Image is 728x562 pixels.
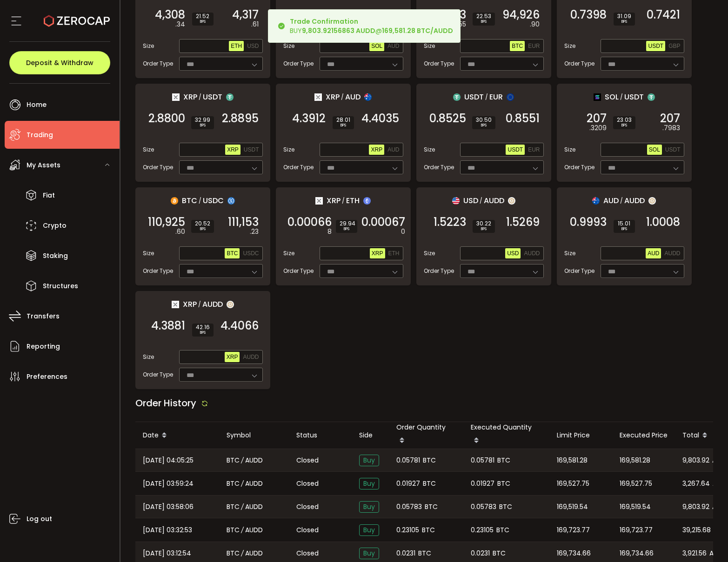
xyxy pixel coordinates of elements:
span: USD [247,43,259,49]
span: 4.4035 [361,114,399,123]
span: My Assets [27,159,60,172]
button: USDT [242,145,261,155]
span: 2.8800 [148,114,185,123]
span: USDT [464,91,484,103]
span: Buy [359,501,379,513]
span: SOL [605,91,619,103]
div: Date [135,428,219,443]
img: usd_portfolio.svg [452,197,460,205]
span: 0.8551 [506,114,540,123]
em: 0 [401,227,405,237]
span: 94,926 [502,10,540,20]
span: 9,803.92 [682,455,709,466]
i: BPS [196,330,210,336]
span: 30.22 [476,221,491,226]
span: Order Type [143,163,173,172]
i: BPS [195,123,210,128]
button: AUDD [522,248,541,258]
span: BTC [227,548,240,559]
span: BTC [496,525,509,536]
em: .90 [530,20,540,29]
span: 0.0231 [396,548,415,559]
span: 4.4066 [220,321,259,331]
span: Order History [135,397,196,410]
span: Size [564,249,575,258]
span: [DATE] 03:12:54 [143,548,191,559]
span: BTC [422,525,435,536]
span: Order Type [424,267,454,275]
span: XRP [371,146,382,153]
span: Size [143,145,154,154]
i: BPS [196,19,210,25]
img: zuPXiwguUFiBOIQyqLOiXsnnNitlx7q4LCwEbLHADjIpTka+Lip0HH8D0VTrd02z+wEAAAAASUVORK5CYII= [227,301,234,308]
span: XRP [183,298,197,310]
span: AUDD [245,525,263,536]
span: Size [283,42,294,50]
span: AUDD [243,354,259,360]
span: BTC [227,478,240,489]
span: 0.05783 [396,502,422,512]
em: / [199,93,201,101]
span: Order Type [143,267,173,275]
span: AUDD [524,250,540,257]
i: BPS [617,226,631,232]
iframe: Chat Widget [617,462,728,562]
span: Reporting [27,340,60,353]
img: xrp_portfolio.png [172,93,180,101]
span: Buy [359,478,379,489]
span: Size [424,145,435,154]
span: 0.23105 [396,525,419,536]
span: ETH [231,43,242,49]
span: 1.5223 [434,218,466,227]
em: / [480,197,482,205]
span: Order Type [564,267,594,275]
span: Preferences [27,370,67,383]
span: 4,317 [232,10,259,20]
button: BTC [225,248,240,258]
span: 0.8525 [429,114,466,123]
span: Order Type [424,60,454,68]
img: xrp_portfolio.png [172,301,179,308]
span: AUD [387,146,399,153]
span: 42.16 [196,324,210,330]
span: Order Type [424,163,454,172]
span: 207 [587,114,607,123]
div: Executed Price [612,430,675,441]
i: BPS [476,19,491,25]
span: 2.8895 [222,114,259,123]
span: AUD [345,91,361,103]
img: aud_portfolio.svg [592,197,600,205]
em: / [241,455,244,466]
span: BTC [497,478,510,489]
span: 207 [660,114,680,123]
em: / [485,93,488,101]
span: AUDD [245,478,263,489]
span: Buy [359,455,379,466]
em: / [241,548,244,559]
span: Order Type [283,60,314,68]
span: BTC [512,43,523,49]
em: .23 [250,227,259,237]
em: .60 [175,227,185,237]
span: 169,519.54 [557,502,588,512]
span: Log out [27,512,52,526]
span: AUD [603,195,619,206]
button: Deposit & Withdraw [9,51,110,74]
div: Executed Quantity [463,422,549,449]
span: Size [424,249,435,258]
span: 20.52 [195,221,210,226]
span: 0.7421 [647,10,680,20]
button: USDT [506,145,525,155]
i: BPS [336,123,350,128]
span: Trading [27,128,53,142]
i: BPS [617,19,631,25]
span: 30.50 [476,117,492,123]
em: 8 [327,227,332,237]
span: XRP [227,354,238,360]
span: Closed [296,525,319,535]
em: .61 [251,20,259,29]
button: USDT [646,41,665,51]
span: Order Type [283,267,314,275]
span: USDC [203,195,224,206]
span: XRP [372,250,383,257]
